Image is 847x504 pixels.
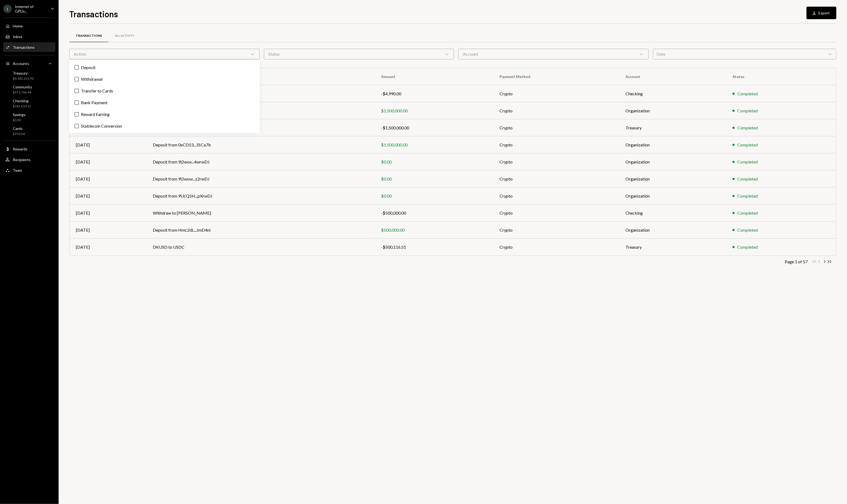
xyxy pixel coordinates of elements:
div: Completed [737,227,758,233]
td: Organization [619,136,726,153]
a: All Activity [108,29,141,43]
div: Completed [737,125,758,131]
button: Reward Earning [75,112,79,116]
a: Transactions [3,42,55,52]
div: Transactions [76,34,102,38]
td: Organization [619,153,726,170]
a: Treasury$8,182,321.92 [3,69,55,82]
a: Transactions [69,29,108,43]
th: To/From [146,68,375,85]
td: Deposit from 0x4c2c...A200B8 [146,102,375,119]
td: Treasury [619,239,726,256]
div: Date [653,49,836,59]
div: [DATE] [76,244,140,250]
button: Bank Payment [75,100,79,105]
div: $0.00 [381,176,487,182]
div: Completed [737,142,758,148]
div: $1,500,000.00 [381,108,487,114]
label: Deposit [71,63,257,72]
td: Organization [619,222,726,239]
td: Crypto [493,187,619,204]
a: Accounts [3,59,55,68]
td: Organization [619,102,726,119]
td: USDC to DKUSD [146,119,375,136]
div: All Activity [115,34,134,38]
a: Rewards [3,144,55,154]
div: Recipients [13,157,31,162]
a: Cards$970.04 [3,125,55,137]
h1: Transactions [69,9,118,19]
div: Completed [737,91,758,97]
a: Savings$0.00 [3,111,55,124]
td: DKUSD to USDC [146,239,375,256]
a: Inbox [3,32,55,41]
div: Transactions [13,45,35,50]
td: Crypto [493,119,619,136]
div: Completed [737,210,758,216]
label: Stablecoin Conversion [71,121,257,131]
div: Treasury [13,71,34,75]
div: Checking [13,99,31,103]
label: Reward Earning [71,109,257,119]
div: -$1,500,000.00 [381,125,487,131]
td: Withdraw to [PERSON_NAME] [146,204,375,222]
div: Completed [737,159,758,165]
td: Crypto [493,222,619,239]
div: Completed [737,193,758,199]
td: Crypto [493,239,619,256]
th: Account [619,68,726,85]
td: Organization [619,187,726,204]
td: Deposit from 9i2wox...4wrwDJ [146,153,375,170]
div: Status [264,49,454,59]
div: $500,000.00 [381,227,487,233]
div: $970.04 [13,132,25,136]
td: Checking [619,85,726,102]
label: Withdrawal [71,74,257,84]
td: Treasury [619,119,726,136]
div: [DATE] [76,210,140,216]
div: [DATE] [76,227,140,233]
div: Action [69,49,260,59]
a: Team [3,165,55,175]
div: -$500,116.51 [381,244,487,250]
div: [DATE] [76,142,140,148]
td: Deposit from 9UcQ5H...pXrwDJ [146,187,375,204]
a: Home [3,21,55,31]
td: Checking [619,204,726,222]
div: Community [13,85,32,89]
td: Crypto [493,153,619,170]
a: Community$571,706.44 [3,83,55,96]
td: Crypto [493,102,619,119]
td: Deposit from 9i2wow...z2rwDJ [146,170,375,187]
div: Team [13,168,22,173]
button: Transfer to Cards [75,89,79,93]
td: Withdraw to Aligned Consulting LLC [146,85,375,102]
div: Internet of GPUs... [15,4,46,13]
div: $571,706.44 [13,90,32,95]
a: Checking$283,810.32 [3,97,55,110]
button: Export [807,7,836,19]
th: Amount [375,68,493,85]
button: Withdrawal [75,77,79,81]
div: $0.00 [13,118,26,122]
td: Crypto [493,204,619,222]
a: Recipients [3,155,55,164]
label: Transfer to Cards [71,86,257,96]
td: Crypto [493,85,619,102]
div: Inbox [13,34,22,39]
td: Crypto [493,136,619,153]
th: Payment Method [493,68,619,85]
button: Deposit [75,65,79,69]
div: $1,500,000.00 [381,142,487,148]
div: Cards [13,126,25,131]
div: Account [458,49,649,59]
div: Completed [737,176,758,182]
div: $0.00 [381,193,487,199]
td: Deposit from 0xCD53...31Ca7b [146,136,375,153]
div: Home [13,24,23,28]
div: [DATE] [76,176,140,182]
div: $283,810.32 [13,104,31,109]
div: Page 1 of 57 [785,259,808,264]
td: Organization [619,170,726,187]
div: Completed [737,108,758,114]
